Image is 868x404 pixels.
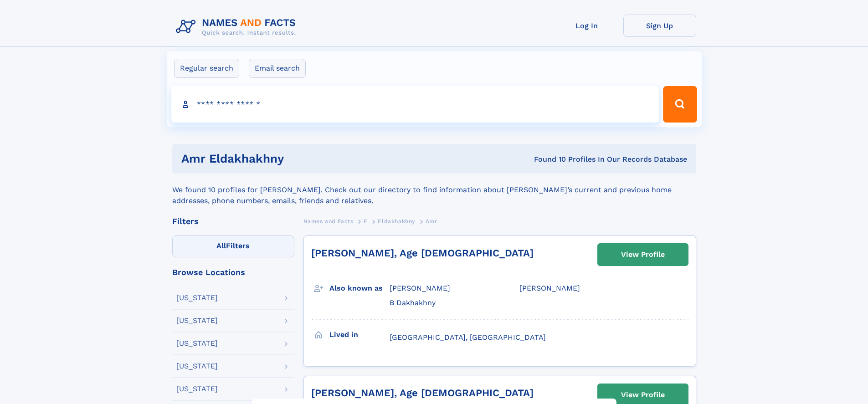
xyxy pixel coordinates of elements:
span: [GEOGRAPHIC_DATA], [GEOGRAPHIC_DATA] [390,333,546,342]
a: Names and Facts [303,215,354,227]
div: [US_STATE] [176,340,218,347]
div: We found 10 profiles for [PERSON_NAME]. Check out our directory to find information about [PERSON... [172,174,696,206]
span: E [364,218,368,225]
span: All [216,241,226,250]
div: [US_STATE] [176,294,218,302]
button: Search Button [663,86,697,123]
h3: Also known as [329,281,390,296]
span: B Dakhakhny [390,298,436,307]
a: Eldakhakhny [378,215,415,227]
div: Found 10 Profiles In Our Records Database [409,154,687,164]
label: Email search [249,59,306,78]
div: [US_STATE] [176,317,218,324]
span: Eldakhakhny [378,218,415,225]
a: [PERSON_NAME], Age [DEMOGRAPHIC_DATA] [311,387,534,399]
img: Logo Names and Facts [172,15,303,39]
div: [US_STATE] [176,363,218,370]
div: View Profile [621,244,665,265]
span: Amr [426,218,437,225]
span: [PERSON_NAME] [519,284,580,292]
input: search input [171,86,659,123]
span: [PERSON_NAME] [390,284,450,292]
label: Regular search [174,59,239,78]
a: [PERSON_NAME], Age [DEMOGRAPHIC_DATA] [311,247,534,259]
div: Filters [172,217,294,225]
a: Log In [550,15,623,37]
div: [US_STATE] [176,385,218,393]
h3: Lived in [329,327,390,343]
div: Browse Locations [172,268,294,276]
a: Sign Up [623,15,696,37]
a: E [364,215,368,227]
h1: amr eldakhakhny [181,153,409,164]
label: Filters [172,235,294,257]
a: View Profile [598,244,688,266]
